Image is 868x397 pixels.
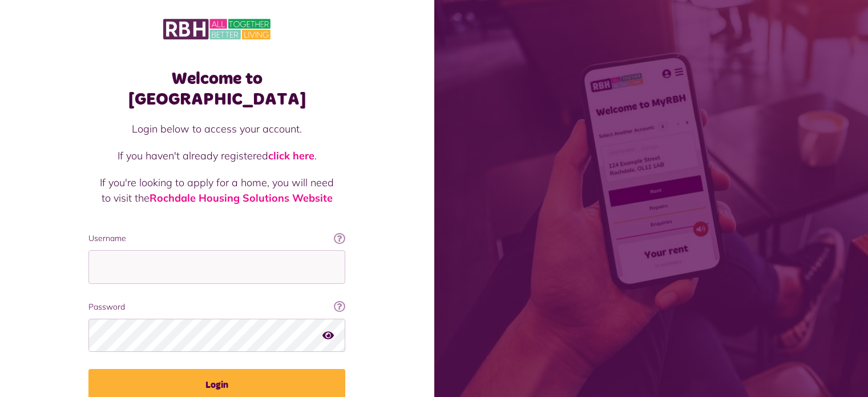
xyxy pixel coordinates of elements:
[268,149,314,162] a: click here
[100,148,334,163] p: If you haven't already registered .
[100,121,334,137] p: Login below to access your account.
[163,17,271,41] img: MyRBH
[88,301,345,313] label: Password
[150,191,333,204] a: Rochdale Housing Solutions Website
[100,175,334,206] p: If you're looking to apply for a home, you will need to visit the
[88,69,345,110] h1: Welcome to [GEOGRAPHIC_DATA]
[88,232,345,244] label: Username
